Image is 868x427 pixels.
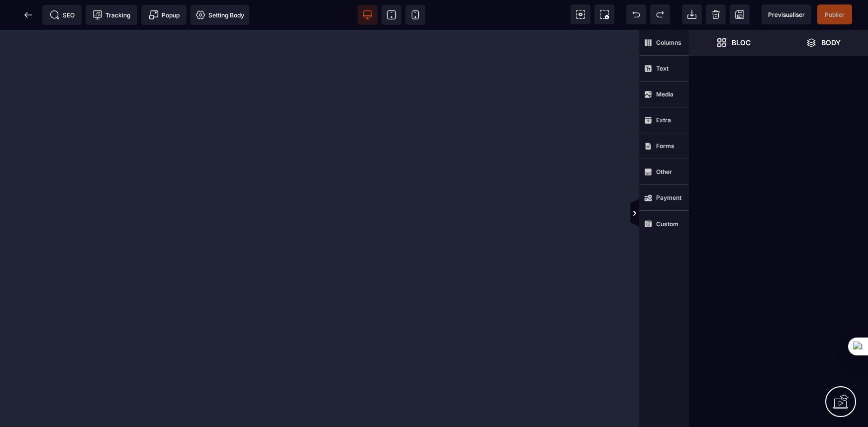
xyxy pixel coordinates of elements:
[762,4,811,24] span: Preview
[149,10,180,20] span: Popup
[50,10,75,20] span: SEO
[656,142,675,150] strong: Forms
[732,39,751,46] strong: Bloc
[656,168,672,175] strong: Other
[689,30,778,56] span: Open Blocks
[656,220,678,228] strong: Custom
[93,10,130,20] span: Tracking
[571,4,590,24] span: View components
[594,4,614,24] span: Screenshot
[821,39,841,46] strong: Body
[656,116,671,124] strong: Extra
[656,39,681,46] strong: Columns
[195,10,244,20] span: Setting Body
[778,30,868,56] span: Open Layer Manager
[656,65,669,72] strong: Text
[825,11,845,18] span: Publier
[656,194,681,201] strong: Payment
[656,90,674,98] strong: Media
[768,11,805,18] span: Previsualiser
